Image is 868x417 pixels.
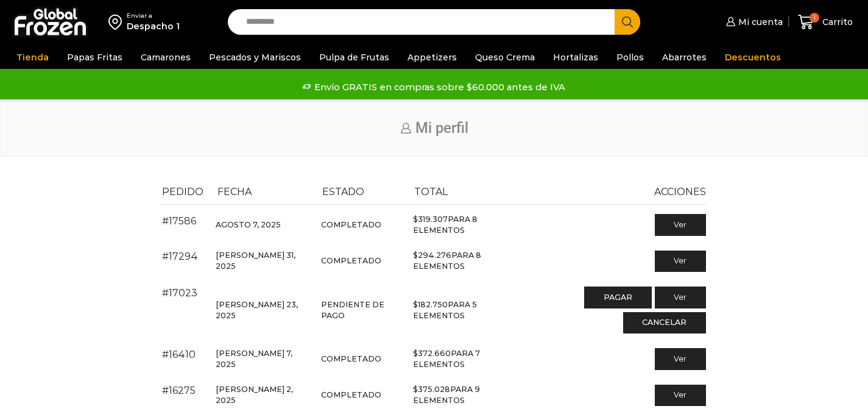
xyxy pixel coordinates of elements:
span: Mi cuenta [735,16,783,28]
a: Ver número del pedido 16410 [162,349,196,360]
td: Pendiente de pago [316,279,408,341]
a: Ver [655,287,707,308]
a: Cancelar [623,312,707,334]
a: Ver número del pedido 16275 [162,385,196,396]
span: 372.660 [413,349,451,358]
div: Despacho 1 [127,20,180,32]
button: Search button [615,9,640,35]
a: Ver [655,251,707,273]
a: Appetizers [401,46,463,69]
a: Papas Fritas [61,46,129,69]
td: para 8 elementos [408,204,526,243]
a: Pagar [584,287,652,308]
a: Ver [655,214,707,236]
td: para 7 elementos [408,341,526,377]
a: Pollos [610,46,650,69]
a: Hortalizas [547,46,604,69]
a: Mi cuenta [723,10,783,34]
span: Total [414,186,448,198]
a: Ver [655,385,707,407]
a: Ver número del pedido 17023 [162,287,197,299]
span: 1 [810,13,819,23]
span: 182.750 [413,300,448,309]
span: Estado [322,186,364,198]
a: Descuentos [719,46,787,69]
time: Agosto 7, 2025 [216,220,281,229]
a: Ver número del pedido 17294 [162,251,198,262]
td: Completado [316,377,408,413]
span: Mi perfil [415,119,468,137]
span: $ [413,300,418,309]
div: Enviar a [127,12,180,20]
span: Pedido [162,186,203,198]
time: [PERSON_NAME] 7, 2025 [216,349,292,369]
time: [PERSON_NAME] 2, 2025 [216,385,293,405]
a: Camarones [135,46,197,69]
td: para 5 elementos [408,279,526,341]
a: Pescados y Mariscos [203,46,307,69]
td: Completado [316,341,408,377]
a: Ver [655,348,707,370]
a: 1 Carrito [795,8,856,37]
a: Ver número del pedido 17586 [162,215,196,227]
span: $ [413,349,418,358]
span: Acciones [654,186,706,198]
td: Completado [316,204,408,243]
td: Completado [316,243,408,279]
time: [PERSON_NAME] 31, 2025 [216,251,295,271]
a: Pulpa de Frutas [313,46,395,69]
span: $ [413,251,418,260]
time: [PERSON_NAME] 23, 2025 [216,300,298,320]
span: 294.276 [413,251,451,260]
span: 319.307 [413,215,448,224]
span: 375.028 [413,385,450,394]
a: Abarrotes [656,46,713,69]
span: Fecha [217,186,252,198]
td: para 9 elementos [408,377,526,413]
img: address-field-icon.svg [108,12,127,32]
span: Carrito [819,16,853,28]
td: para 8 elementos [408,243,526,279]
span: $ [413,215,418,224]
a: Tienda [10,46,55,69]
span: $ [413,385,418,394]
a: Queso Crema [469,46,541,69]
